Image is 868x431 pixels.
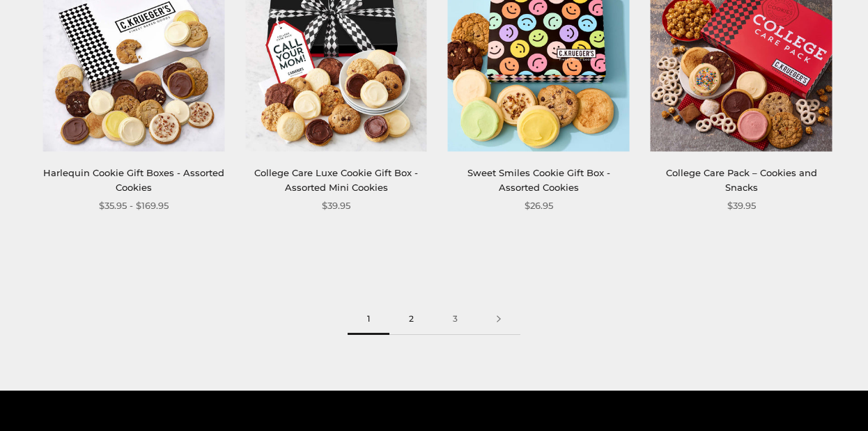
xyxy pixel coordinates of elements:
[43,167,224,193] a: Harlequin Cookie Gift Boxes - Assorted Cookies
[727,198,756,213] span: $39.95
[525,198,553,213] span: $26.95
[99,198,169,213] span: $35.95 - $169.95
[389,304,433,335] a: 2
[433,304,477,335] a: 3
[666,167,817,193] a: College Care Pack – Cookies and Snacks
[254,167,418,193] a: College Care Luxe Cookie Gift Box - Assorted Mini Cookies
[467,167,610,193] a: Sweet Smiles Cookie Gift Box - Assorted Cookies
[348,304,389,335] span: 1
[322,198,350,213] span: $39.95
[477,304,520,335] a: Next page
[11,378,144,420] iframe: Sign Up via Text for Offers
